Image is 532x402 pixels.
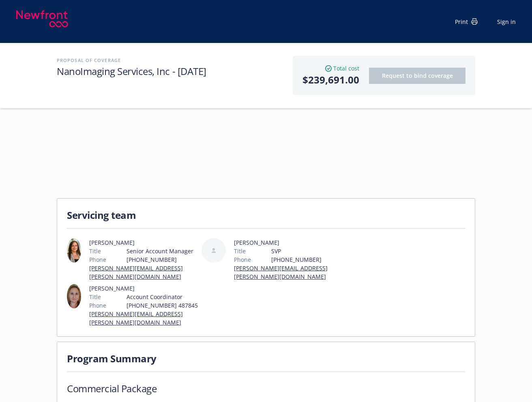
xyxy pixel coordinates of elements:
span: [PERSON_NAME] [89,238,198,247]
a: [PERSON_NAME][EMAIL_ADDRESS][PERSON_NAME][DOMAIN_NAME] [234,264,328,280]
span: Phone [89,255,106,264]
img: employee photo [67,284,81,308]
button: Request to bind coverage [369,68,466,84]
span: Request to bind coverage [382,72,453,79]
span: Title [234,247,246,255]
h1: Program Summary [67,352,465,365]
span: $239,691.00 [302,73,359,87]
span: [PERSON_NAME] [89,284,198,293]
a: Sign in [497,17,516,26]
span: Phone [234,255,251,264]
span: [PHONE_NUMBER] 487845 [127,301,198,310]
h1: Servicing team [67,208,465,222]
span: Senior Account Manager [127,247,198,255]
span: Account Coordinator [127,293,198,301]
span: Phone [89,301,106,310]
span: Title [89,247,101,255]
span: Title [89,293,101,301]
img: employee photo [67,238,81,263]
span: Total cost [333,64,359,73]
a: [PERSON_NAME][EMAIL_ADDRESS][PERSON_NAME][DOMAIN_NAME] [89,264,183,280]
a: [PERSON_NAME][EMAIL_ADDRESS][PERSON_NAME][DOMAIN_NAME] [89,310,183,326]
span: [PERSON_NAME] [234,238,333,247]
h1: NanoImaging Services, Inc - [DATE] [57,64,285,78]
span: [PHONE_NUMBER] [271,255,333,264]
span: SVP [271,247,333,255]
h2: Proposal of coverage [57,56,285,64]
span: [PHONE_NUMBER] [127,255,198,264]
div: Print [455,17,478,26]
h1: Commercial Package [67,382,157,395]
